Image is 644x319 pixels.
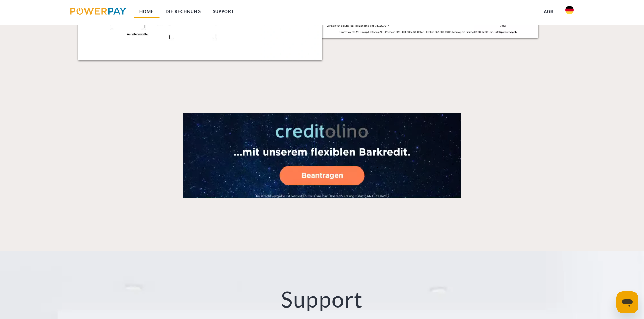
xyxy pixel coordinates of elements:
[160,5,207,18] a: DIE RECHNUNG
[134,5,160,18] a: Home
[32,286,612,313] h2: Support
[78,113,566,198] a: Fallback Image
[616,291,638,313] iframe: Schaltfläche zum Öffnen des Messaging-Fensters
[538,5,560,18] a: agb
[70,8,126,15] img: logo-powerpay.svg
[565,6,574,14] img: de
[207,5,240,18] a: SUPPORT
